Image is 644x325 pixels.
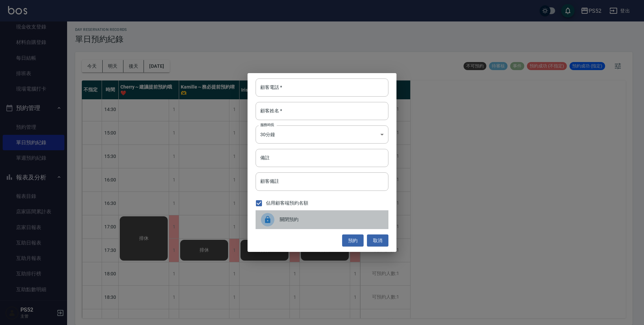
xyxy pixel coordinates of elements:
span: 佔用顧客端預約名額 [266,200,308,207]
div: 關閉預約 [256,210,388,229]
span: 關閉預約 [280,216,383,223]
button: 預約 [342,234,364,247]
label: 服務時長 [260,122,274,127]
button: 取消 [367,234,388,247]
div: 30分鐘 [256,125,388,144]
